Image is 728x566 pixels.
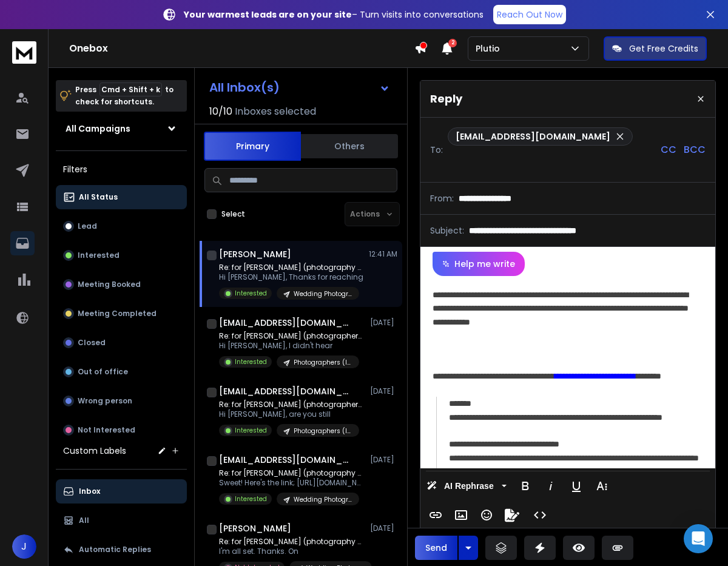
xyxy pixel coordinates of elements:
button: Lead [56,214,187,238]
button: Interested [56,243,187,268]
p: Inbox [79,487,100,496]
button: Meeting Completed [56,302,187,326]
p: Meeting Completed [78,309,157,318]
p: From: [430,192,454,204]
h1: Onebox [69,41,414,56]
button: Insert Image (⌘P) [450,503,473,527]
button: All Status [56,185,187,209]
h1: All Inbox(s) [209,81,280,93]
p: All [79,516,89,525]
p: Plutio [476,42,505,55]
a: Reach Out Now [493,5,566,24]
img: logo [12,41,36,64]
h1: [EMAIL_ADDRESS][DOMAIN_NAME] [219,454,352,466]
button: Code View [528,503,551,527]
p: Interested [235,426,267,435]
p: Interested [235,357,267,366]
span: 10 / 10 [209,104,232,119]
p: [DATE] [370,524,397,533]
p: Get Free Credits [629,42,698,55]
button: Meeting Booked [56,272,187,297]
p: CC [661,143,676,157]
p: I'm all set. Thanks. On [219,547,365,556]
p: Interested [78,251,120,260]
button: Emoticons [475,503,498,527]
p: – Turn visits into conversations [184,8,484,21]
button: Get Free Credits [604,36,707,61]
p: Hi [PERSON_NAME], Thanks for reaching [219,272,365,282]
h1: [EMAIL_ADDRESS][DOMAIN_NAME] [219,385,352,397]
p: Hi [PERSON_NAME], are you still [219,409,365,419]
span: 2 [448,39,457,47]
button: Not Interested [56,418,187,442]
button: Out of office [56,360,187,384]
h3: Filters [56,161,187,178]
button: Wrong person [56,389,187,413]
p: BCC [684,143,706,157]
button: AI Rephrase [424,474,509,498]
p: Reach Out Now [497,8,562,21]
h3: Custom Labels [63,445,126,457]
p: Automatic Replies [79,545,151,554]
p: [EMAIL_ADDRESS][DOMAIN_NAME] [456,130,610,143]
p: Photographers (IG) ([US_STATE] [GEOGRAPHIC_DATA] Broad) [294,358,352,367]
p: Interested [235,494,267,504]
h3: Inboxes selected [235,104,316,119]
p: Wedding Photographers ([GEOGRAPHIC_DATA], [GEOGRAPHIC_DATA], [US_STATE], [GEOGRAPHIC_DATA], [GEOG... [294,289,352,298]
div: Open Intercom Messenger [684,524,713,553]
button: Inbox [56,479,187,504]
button: Automatic Replies [56,537,187,562]
p: Reply [430,90,462,107]
strong: Your warmest leads are on your site [184,8,352,21]
span: Cmd + Shift + k [99,83,162,96]
button: Send [415,536,457,560]
p: Sweet! Here's the link; [URL][DOMAIN_NAME] [[URL][DOMAIN_NAME]] When [219,478,365,488]
p: [DATE] [370,386,397,396]
p: Lead [78,221,97,231]
button: Primary [204,132,301,161]
span: AI Rephrase [442,481,496,491]
button: More Text [590,474,613,498]
p: Meeting Booked [78,280,141,289]
button: Signature [500,503,524,527]
p: Not Interested [78,425,135,435]
button: All [56,508,187,533]
button: Others [301,133,398,160]
button: J [12,534,36,559]
p: Re: for [PERSON_NAME] (photographers only) [219,400,365,409]
p: Wrong person [78,396,132,406]
p: To: [430,144,443,156]
p: Hi [PERSON_NAME], I didn't hear [219,341,365,351]
p: Photographers (IG) ([US_STATE] [GEOGRAPHIC_DATA] Broad) [294,426,352,436]
p: Re: for [PERSON_NAME] (photography stuff) [219,537,365,547]
h1: [PERSON_NAME] [219,248,291,260]
button: Bold (⌘B) [514,474,537,498]
p: Closed [78,338,106,348]
button: Help me write [433,252,525,276]
h1: All Campaigns [66,123,130,135]
h1: [EMAIL_ADDRESS][DOMAIN_NAME] [219,317,352,329]
p: Re: for [PERSON_NAME] (photography stuff) [219,263,365,272]
p: Interested [235,289,267,298]
button: Closed [56,331,187,355]
p: [DATE] [370,455,397,465]
p: [DATE] [370,318,397,328]
p: Re: for [PERSON_NAME] (photography stuff) [219,468,365,478]
p: Subject: [430,224,464,237]
p: All Status [79,192,118,202]
p: Press to check for shortcuts. [75,84,174,108]
button: Italic (⌘I) [539,474,562,498]
button: All Campaigns [56,116,187,141]
p: Wedding Photographers ([GEOGRAPHIC_DATA], [GEOGRAPHIC_DATA], [US_STATE], [GEOGRAPHIC_DATA], [GEOG... [294,495,352,504]
button: Underline (⌘U) [565,474,588,498]
button: All Inbox(s) [200,75,400,99]
h1: [PERSON_NAME] [219,522,291,534]
label: Select [221,209,245,219]
p: 12:41 AM [369,249,397,259]
p: Out of office [78,367,128,377]
p: Re: for [PERSON_NAME] (photographers only) [219,331,365,341]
